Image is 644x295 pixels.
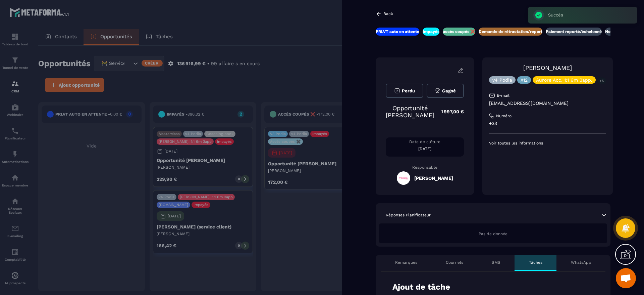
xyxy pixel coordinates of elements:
[496,113,512,119] p: Numéro
[386,146,464,152] p: [DATE]
[523,64,572,71] a: [PERSON_NAME]
[536,78,592,82] p: Aurore Acc. 1:1 6m 3app.
[616,268,636,288] a: Ouvrir le chat
[427,84,464,98] button: Gagné
[529,260,542,265] p: Tâches
[571,260,591,265] p: WhatsApp
[386,212,431,218] p: Réponses Planificateur
[395,260,417,265] p: Remarques
[414,175,453,181] h5: [PERSON_NAME]
[489,100,606,107] p: [EMAIL_ADDRESS][DOMAIN_NAME]
[446,260,463,265] p: Courriels
[386,139,464,144] p: Date de clôture
[442,88,456,93] span: Gagné
[521,78,528,82] p: X12
[434,105,464,118] p: 1 997,00 €
[392,282,450,293] p: Ajout de tâche
[492,260,500,265] p: SMS
[597,77,606,84] p: +5
[489,140,606,146] p: Voir toutes les informations
[402,88,415,93] span: Perdu
[386,104,434,119] p: Opportunité [PERSON_NAME]
[479,231,507,236] span: Pas de donnée
[489,120,606,127] p: +33
[386,84,423,98] button: Perdu
[492,78,512,82] p: v4 Podia
[386,165,464,170] p: Responsable
[497,93,509,98] p: E-mail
